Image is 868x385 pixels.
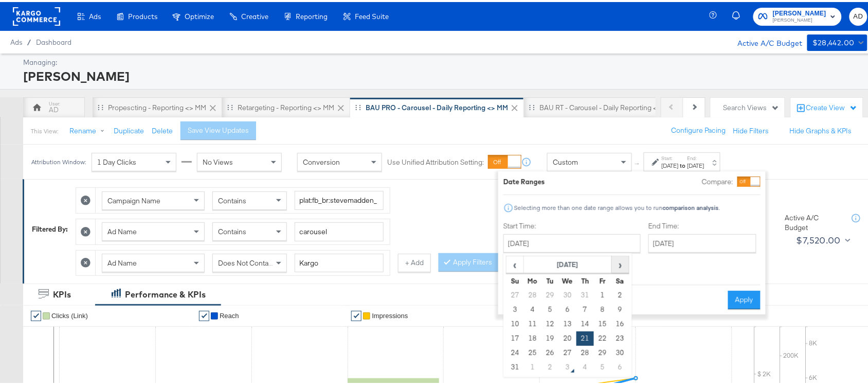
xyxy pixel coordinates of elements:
[524,358,541,373] td: 1
[539,101,675,111] div: BAU RT - Carousel - Daily Reporting <> MM
[97,155,136,165] span: 1 Day Clicks
[295,252,384,271] input: Enter a search term
[524,329,541,344] td: 18
[679,160,688,167] strong: to
[507,255,523,270] span: ‹
[576,301,594,315] td: 7
[541,329,559,344] td: 19
[541,301,559,315] td: 5
[594,272,611,286] th: Fr
[724,101,780,111] div: Search Views
[611,272,629,286] th: Sa
[648,219,761,229] label: End Time:
[541,358,559,373] td: 2
[303,155,340,165] span: Conversion
[633,160,643,164] span: ↑
[31,125,58,133] div: This View:
[559,315,576,329] td: 13
[49,103,59,113] div: AD
[351,309,361,319] a: ✔
[727,32,802,48] div: Active A/C Budget
[23,65,865,83] div: [PERSON_NAME]
[612,255,628,270] span: ›
[559,286,576,301] td: 30
[398,252,431,270] button: + Add
[611,301,629,315] td: 9
[387,155,484,165] label: Use Unified Attribution Setting:
[125,287,206,299] div: Performance & KPIs
[849,6,867,24] button: AD
[733,124,769,134] button: Hide Filters
[507,344,524,358] td: 24
[107,194,160,203] span: Campaign Name
[541,315,559,329] td: 12
[594,301,611,315] td: 8
[576,329,594,344] td: 21
[98,102,103,108] div: Drag to reorder tab
[108,101,206,111] div: Propescting - Reporting <> MM
[594,358,611,373] td: 5
[31,309,41,319] a: ✔
[559,344,576,358] td: 27
[514,202,720,209] div: Selecting more than one date range allows you to run .
[199,309,209,319] a: ✔
[559,272,576,286] th: We
[507,301,524,315] td: 3
[688,153,704,160] label: End:
[812,34,855,47] div: $28,442.00
[806,101,858,111] div: Create View
[524,286,541,301] td: 28
[227,102,233,108] div: Drag to reorder tab
[507,329,524,344] td: 17
[785,211,842,230] div: Active A/C Budget
[702,175,733,185] label: Compare:
[218,256,274,266] span: Does Not Contain
[107,225,137,234] span: Ad Name
[594,329,611,344] td: 22
[559,301,576,315] td: 6
[503,219,641,229] label: Start Time:
[114,124,144,134] button: Duplicate
[296,10,328,19] span: Reporting
[611,315,629,329] td: 16
[241,10,268,19] span: Creative
[576,344,594,358] td: 28
[355,10,389,19] span: Feed Suite
[792,230,853,247] button: $7,520.00
[576,272,594,286] th: Th
[503,175,545,185] div: Date Ranges
[541,286,559,301] td: 29
[36,36,71,44] a: Dashboard
[203,155,233,165] span: No Views
[51,310,88,318] span: Clicks (Link)
[553,155,578,165] span: Custom
[611,286,629,301] td: 2
[663,202,719,209] strong: comparison analysis
[576,286,594,301] td: 31
[128,10,157,19] span: Products
[220,310,239,318] span: Reach
[185,10,214,19] span: Optimize
[797,231,841,246] div: $7,520.00
[611,358,629,373] td: 6
[611,329,629,344] td: 23
[753,6,842,24] button: [PERSON_NAME][PERSON_NAME]
[507,358,524,373] td: 31
[152,124,173,134] button: Delete
[372,310,408,318] span: Impressions
[218,194,246,203] span: Contains
[31,156,86,164] div: Attribution Window:
[507,286,524,301] td: 27
[594,344,611,358] td: 29
[541,344,559,358] td: 26
[524,344,541,358] td: 25
[524,315,541,329] td: 11
[53,287,71,299] div: KPIs
[688,160,704,168] div: [DATE]
[89,10,101,19] span: Ads
[238,101,334,111] div: Retargeting - Reporting <> MM
[728,289,761,307] button: Apply
[807,32,867,49] button: $28,442.00
[524,272,541,286] th: Mo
